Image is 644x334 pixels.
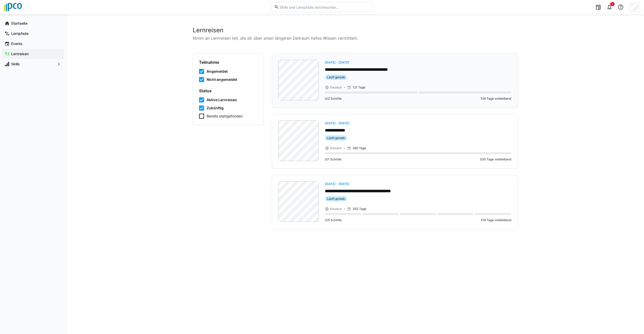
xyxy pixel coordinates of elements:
[325,97,342,101] p: 0/2 Schritte
[353,207,366,211] p: 353 Tage
[353,146,366,150] p: 365 Tage
[199,60,257,65] h4: Teilnahme
[327,136,345,140] span: Läuft gerade
[330,85,342,89] span: Deutsch
[325,60,349,64] span: [DATE] - [DATE]
[330,146,342,150] span: Deutsch
[193,35,518,41] p: Nimm an Lernreisen teil, die dir über einen längeren Zeitraum tiefes Wissen vermitteln.
[207,114,243,119] span: Bereits stattgefunden
[325,157,341,161] p: 0/1 Schritte
[480,157,511,161] p: 330 Tage verbleibend
[327,197,345,201] span: Läuft gerade
[481,218,511,222] p: 318 Tage verbleibend
[353,85,365,89] p: 121 Tage
[330,207,342,211] span: Deutsch
[207,77,237,82] span: Nicht angemeldet
[481,97,511,101] p: 106 Tage verbleibend
[278,120,511,162] a: [DATE] - [DATE]**** **** *** Deutsch 365 Tage0/1 Schritte330 Tage verbleibend
[207,105,224,111] span: Zukünftig
[207,69,228,74] span: Angemeldet
[612,3,613,6] span: 1
[325,121,349,125] span: [DATE] - [DATE]
[207,97,237,102] span: Aktive Lernreisen
[199,88,257,93] h4: Status
[325,218,342,222] p: 0/5 Schritte
[325,182,349,186] span: [DATE] - [DATE]
[279,5,370,9] input: Skills und Lernpfade durchsuchen…
[327,75,345,79] span: Läuft gerade
[193,26,518,34] h2: Lernreisen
